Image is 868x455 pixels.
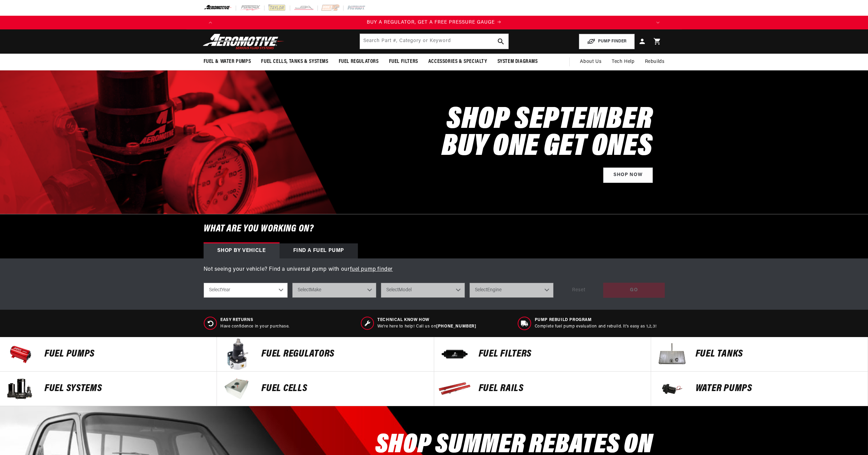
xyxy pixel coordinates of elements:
span: Rebuilds [645,58,665,66]
h6: What are you working on? [186,214,682,243]
p: Not seeing your vehicle? Find a universal pump with our [204,265,665,274]
p: Fuel Tanks [696,349,861,359]
button: Translation missing: en.sections.announcements.previous_announcement [204,16,217,29]
div: Announcement [217,19,651,26]
img: FUEL REGULATORS [220,337,255,371]
p: FUEL FILTERS [479,349,644,359]
span: Pump Rebuild program [535,317,657,323]
span: Fuel Regulators [339,58,379,65]
p: FUEL REGULATORS [261,349,427,359]
span: Easy Returns [220,317,289,323]
img: FUEL FILTERS [438,337,472,371]
summary: System Diagrams [492,54,543,70]
a: [PHONE_NUMBER] [436,324,476,329]
p: Fuel Pumps [44,349,210,359]
p: Have confidence in your purchase. [220,324,289,330]
a: Shop Now [603,168,653,183]
span: System Diagrams [497,58,538,65]
img: Fuel Pumps [3,337,38,371]
select: Engine [469,283,554,298]
span: Fuel Cells, Tanks & Systems [261,58,328,65]
select: Make [292,283,376,298]
span: About Us [580,59,601,64]
p: Complete fuel pump evaluation and rebuild. It's easy as 1,2,3! [535,324,657,330]
img: Fuel Tanks [655,337,689,371]
span: Tech Help [612,58,634,66]
input: Search by Part Number, Category or Keyword [360,34,508,49]
select: Model [381,283,465,298]
p: We’re here to help! Call us on [377,324,476,330]
summary: Fuel Regulators [334,54,384,70]
summary: Fuel & Water Pumps [198,54,256,70]
button: Translation missing: en.sections.announcements.next_announcement [651,16,665,29]
summary: Rebuilds [640,54,670,70]
p: FUEL Cells [261,384,427,394]
a: FUEL Rails FUEL Rails [434,372,651,406]
h2: SHOP SEPTEMBER BUY ONE GET ONES [442,107,653,161]
a: BUY A REGULATOR, GET A FREE PRESSURE GAUGE [217,19,651,26]
img: FUEL Rails [438,372,472,406]
span: Accessories & Specialty [428,58,487,65]
img: Aeromotive [201,34,286,50]
button: search button [493,34,508,49]
summary: Accessories & Specialty [423,54,492,70]
img: FUEL Cells [220,372,255,406]
slideshow-component: Translation missing: en.sections.announcements.announcement_bar [186,16,682,29]
a: Water Pumps Water Pumps [651,372,868,406]
span: BUY A REGULATOR, GET A FREE PRESSURE GAUGE [367,20,495,25]
a: fuel pump finder [350,267,393,272]
img: Fuel Systems [3,372,38,406]
p: Water Pumps [696,384,861,394]
span: Technical Know How [377,317,476,323]
button: PUMP FINDER [579,34,635,49]
a: FUEL REGULATORS FUEL REGULATORS [217,337,434,372]
p: FUEL Rails [479,384,644,394]
span: Fuel & Water Pumps [204,58,251,65]
summary: Fuel Cells, Tanks & Systems [256,54,333,70]
div: 1 of 4 [217,19,651,26]
div: Find a Fuel Pump [280,243,358,258]
div: Shop by vehicle [204,243,280,258]
summary: Tech Help [607,54,639,70]
a: Fuel Tanks Fuel Tanks [651,337,868,372]
a: FUEL FILTERS FUEL FILTERS [434,337,651,372]
p: Fuel Systems [44,384,210,394]
a: FUEL Cells FUEL Cells [217,372,434,406]
select: Year [204,283,288,298]
img: Water Pumps [655,372,689,406]
summary: Fuel Filters [384,54,423,70]
span: Fuel Filters [389,58,418,65]
a: About Us [575,54,607,70]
